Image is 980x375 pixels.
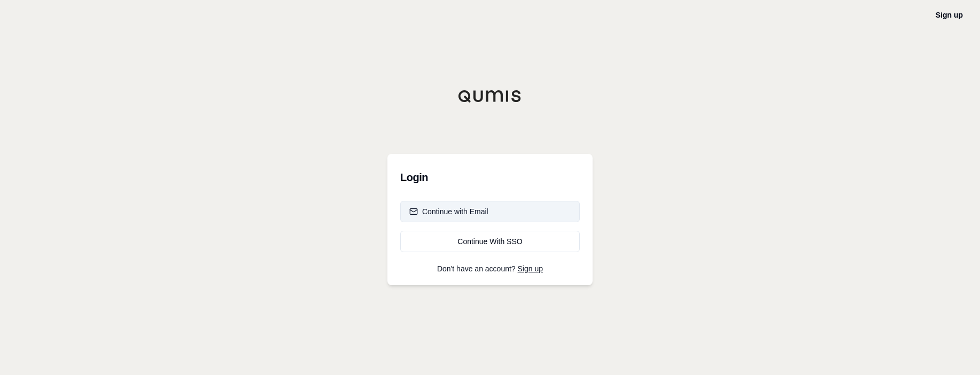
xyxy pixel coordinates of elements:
img: Qumis [458,90,522,103]
a: Continue With SSO [400,231,580,252]
a: Sign up [936,11,963,19]
a: Sign up [518,264,543,273]
p: Don't have an account? [400,265,580,272]
div: Continue with Email [409,206,488,217]
h3: Login [400,167,580,188]
button: Continue with Email [400,201,580,222]
div: Continue With SSO [409,236,571,247]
